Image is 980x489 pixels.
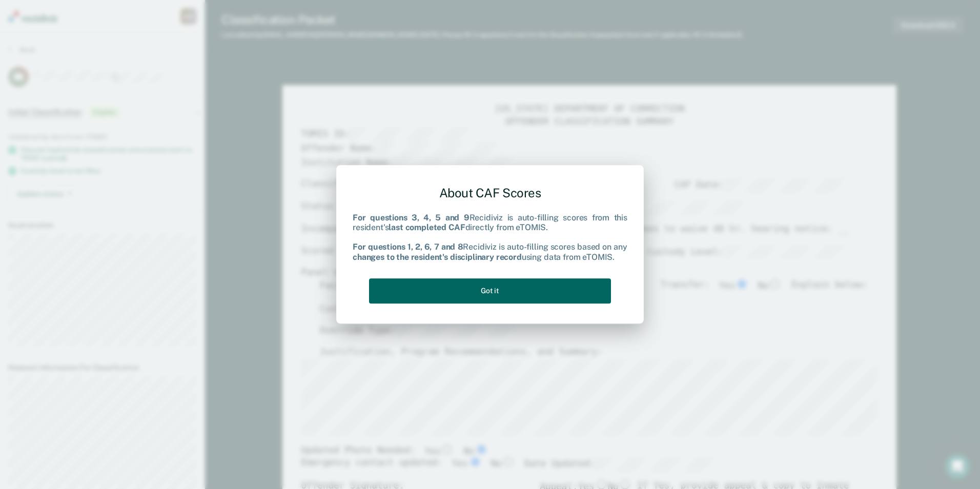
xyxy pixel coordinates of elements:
b: changes to the resident's disciplinary record [353,252,522,262]
b: last completed CAF [389,222,465,232]
b: For questions 1, 2, 6, 7 and 8 [353,242,463,252]
div: Recidiviz is auto-filling scores from this resident's directly from eTOMIS. Recidiviz is auto-fil... [353,213,627,262]
button: Got it [369,278,611,303]
b: For questions 3, 4, 5 and 9 [353,213,469,222]
div: About CAF Scores [353,177,627,209]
